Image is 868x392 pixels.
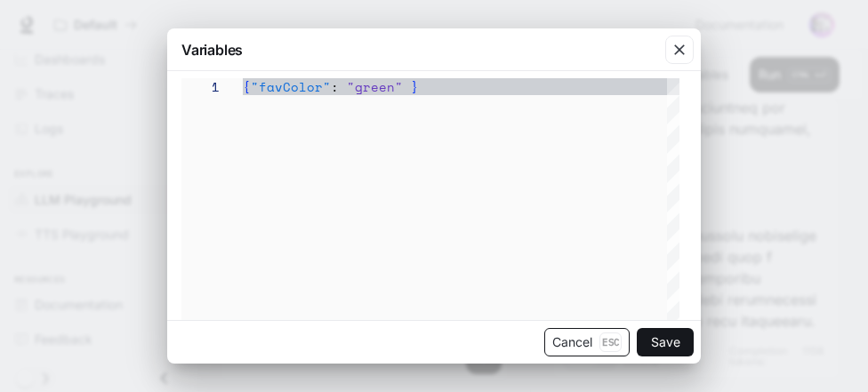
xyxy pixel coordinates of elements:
p: Variables [181,39,243,60]
p: Esc [599,332,622,352]
span: : [331,77,339,96]
button: CancelEsc [544,328,630,356]
span: } [411,77,419,96]
button: Save [637,328,694,356]
span: { [243,77,251,96]
div: 1 [181,78,220,95]
span: "green" [347,77,403,96]
span: "favColor" [251,77,331,96]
